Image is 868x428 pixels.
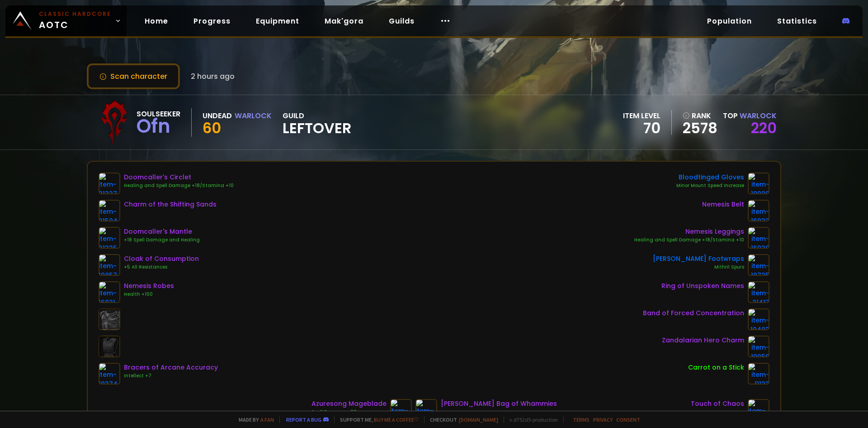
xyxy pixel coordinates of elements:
a: Terms [573,416,590,423]
div: Warlock [235,110,272,121]
img: item-21417 [748,281,769,303]
img: item-19861 [748,399,769,421]
div: Carrot on a Stick [688,363,744,372]
a: Buy me a coffee [374,416,419,423]
div: Bloodtinged Gloves [676,173,744,182]
a: Classic HardcoreAOTC [5,5,127,36]
a: 2578 [683,121,717,135]
img: item-19950 [748,336,769,357]
span: 60 [203,118,221,138]
img: item-19374 [99,363,120,385]
div: Zandalarian Hero Charm [662,336,744,345]
img: item-16933 [748,200,769,221]
a: Population [700,12,759,30]
a: Home [137,12,175,30]
img: item-17103 [390,399,412,421]
div: Top [723,110,777,121]
div: Azuresong Mageblade [311,399,387,409]
img: item-21335 [99,227,120,249]
small: Classic Hardcore [39,10,111,18]
div: Doomcaller's Circlet [124,173,234,182]
a: Consent [616,416,640,423]
div: Ofn [137,120,180,133]
span: Made by [233,416,274,423]
span: v. d752d5 - production [504,416,558,423]
div: Intellect +7 [124,372,218,380]
div: Undead [203,110,232,121]
div: +18 Spell Damage and Healing [124,236,200,244]
div: Cloak of Consumption [124,254,199,264]
span: Warlock [740,111,777,121]
div: Soulseeker [137,108,180,120]
img: item-19929 [748,173,769,194]
img: item-11122 [748,363,769,385]
div: Health +100 [124,291,174,298]
a: Progress [186,12,238,30]
a: Guilds [382,12,422,30]
img: item-16930 [748,227,769,249]
div: Ring of Unspoken Names [661,281,744,291]
span: Checkout [424,416,498,423]
img: item-18735 [748,254,769,276]
div: Nemesis Belt [702,200,744,209]
img: item-19891 [415,399,437,421]
div: Charm of the Shifting Sands [124,200,217,209]
div: [PERSON_NAME] Bag of Whammies [441,399,557,409]
div: +5 All Resistances [124,264,199,271]
span: LEFTOVER [283,121,351,135]
div: Bracers of Arcane Accuracy [124,363,218,372]
img: item-19403 [748,308,769,330]
a: Report a bug [286,416,321,423]
div: Minor Mount Speed Increase [676,182,744,189]
div: item level [623,110,660,121]
div: Nemesis Leggings [634,227,744,236]
a: Privacy [593,416,613,423]
a: Equipment [249,12,307,30]
img: item-21337 [99,173,120,194]
button: Scan character [87,63,180,89]
a: [DOMAIN_NAME] [459,416,498,423]
div: 70 [623,121,660,135]
img: item-16931 [99,281,120,303]
div: Mithril Spurs [653,264,744,271]
a: 220 [751,118,777,138]
img: item-19857 [99,254,120,276]
div: Spell Damage +30 [311,409,387,416]
div: Doomcaller's Mantle [124,227,200,236]
div: [PERSON_NAME] Footwraps [653,254,744,264]
a: Statistics [770,12,824,30]
div: guild [283,110,351,135]
a: Mak'gora [317,12,371,30]
a: a fan [260,416,274,423]
div: rank [683,110,717,121]
span: AOTC [39,10,111,32]
img: item-21504 [99,200,120,221]
span: Support me, [334,416,419,423]
div: Band of Forced Concentration [643,308,744,318]
div: Healing and Spell Damage +18/Stamina +10 [124,182,234,189]
div: Healing and Spell Damage +18/Stamina +10 [634,236,744,244]
span: 2 hours ago [191,71,235,82]
div: Touch of Chaos [691,399,744,409]
div: Nemesis Robes [124,281,174,291]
